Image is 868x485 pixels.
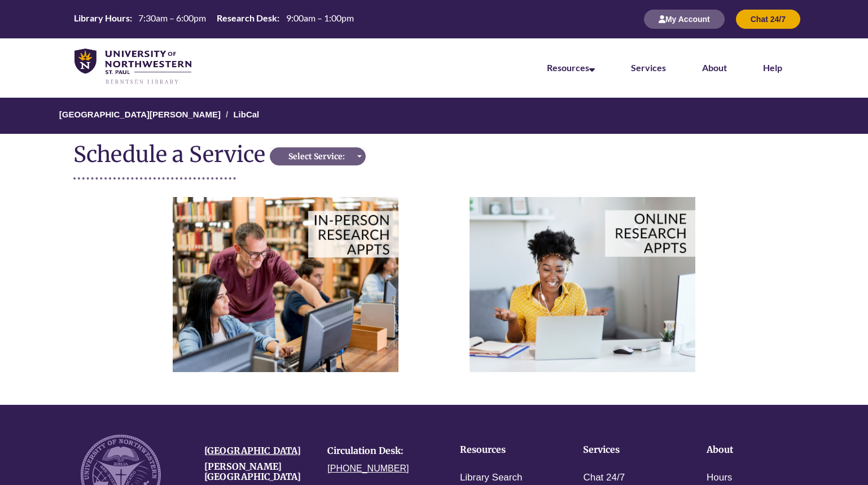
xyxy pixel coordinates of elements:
a: Services [631,62,666,73]
a: Hours Today [69,12,358,27]
h4: About [707,445,795,455]
div: Schedule a Service [73,142,270,166]
a: Help [763,62,782,73]
a: Resources [547,62,595,73]
div: Select Service: [273,151,360,162]
a: [PHONE_NUMBER] [327,464,409,473]
button: My Account [644,10,725,29]
img: UNWSP Library Logo [74,49,191,86]
h4: Circulation Desk: [327,446,434,456]
th: Research Desk: [212,12,281,24]
span: 9:00am – 1:00pm [286,12,354,23]
a: [GEOGRAPHIC_DATA] [204,445,301,456]
button: Chat 24/7 [736,10,800,29]
h4: Resources [460,445,549,455]
button: Select Service: [270,147,366,165]
h4: Services [583,445,672,455]
table: Hours Today [69,12,358,25]
nav: Breadcrumb [73,98,794,134]
a: Chat 24/7 [736,14,800,24]
img: In person Appointments [173,197,398,372]
a: About [702,62,727,73]
span: 7:30am – 6:00pm [138,12,206,23]
a: My Account [644,14,725,24]
img: Online Appointments [470,197,695,372]
a: [GEOGRAPHIC_DATA][PERSON_NAME] [59,110,221,119]
a: LibCal [233,110,259,119]
h4: [PERSON_NAME][GEOGRAPHIC_DATA] [204,462,311,482]
th: Library Hours: [69,12,134,24]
